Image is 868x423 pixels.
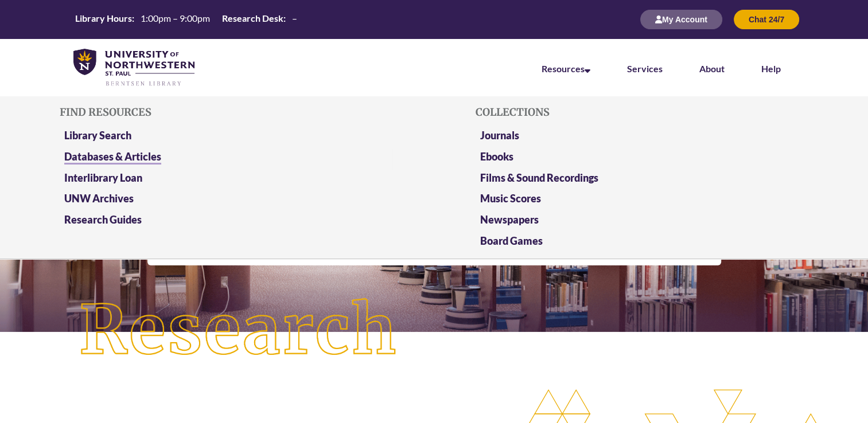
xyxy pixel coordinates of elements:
table: Hours Today [71,12,302,26]
a: My Account [640,14,722,24]
h5: Find Resources [60,107,392,118]
a: Newspapers [480,213,539,226]
a: Hours Today [71,12,302,28]
a: Journals [480,129,519,142]
a: Resources [542,63,590,74]
img: UNWSP Library Logo [73,49,194,87]
button: My Account [640,10,722,29]
th: Library Hours: [71,12,136,25]
img: Research [44,263,434,399]
a: Board Games [480,234,543,247]
span: 1:00pm – 9:00pm [141,13,210,23]
h5: Collections [476,107,808,118]
span: – [292,13,297,23]
th: Research Desk: [217,12,287,25]
a: Databases & Articles [64,150,161,164]
button: Chat 24/7 [734,10,799,29]
a: Help [761,63,781,74]
a: Music Scores [480,192,541,205]
a: Research Guides [64,213,142,226]
a: Library Search [64,129,131,142]
a: UNW Archives [64,192,134,205]
a: Films & Sound Recordings [480,171,598,184]
a: About [699,63,725,74]
a: Services [627,63,663,74]
a: Chat 24/7 [734,14,799,24]
a: Interlibrary Loan [64,171,142,184]
a: Ebooks [480,150,513,163]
